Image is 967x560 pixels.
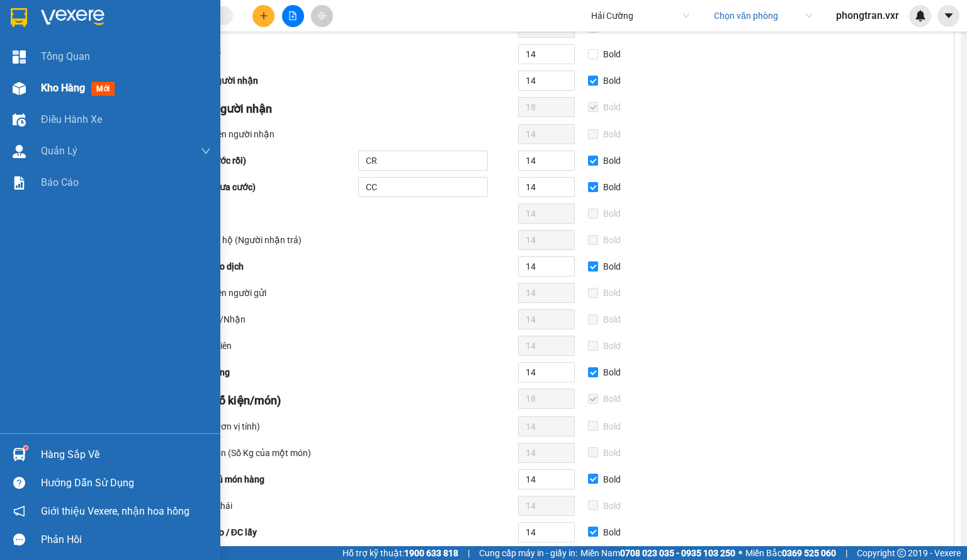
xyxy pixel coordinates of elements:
[91,82,115,96] span: mới
[13,448,26,461] img: warehouse-icon
[598,525,626,539] span: Bold
[580,546,735,560] span: Miền Nam
[598,286,626,300] span: Bold
[404,548,458,558] strong: 1900 633 818
[41,530,211,549] div: Phản hồi
[41,174,79,190] span: Báo cáo
[193,235,302,245] span: Phí thu hộ (Người nhận trả)
[598,446,626,460] span: Bold
[598,233,626,247] span: Bold
[598,127,626,141] span: Bold
[620,548,735,558] strong: 0708 023 035 - 0935 103 250
[311,5,333,27] button: aim
[282,5,304,27] button: file-add
[259,11,268,20] span: plus
[41,445,211,464] div: Hàng sắp về
[598,312,626,326] span: Bold
[193,527,257,537] span: ĐC giao / ĐC lấy
[252,5,274,27] button: plus
[193,288,266,298] span: SĐT/Tên người gửi
[745,546,836,560] span: Miền Bắc
[468,546,470,560] span: |
[13,176,26,190] img: solution-icon
[193,182,256,192] span: CC (Chưa cước)
[193,102,272,115] span: Tên người nhận
[943,10,954,21] span: caret-down
[738,551,742,556] span: ⚪️
[13,477,25,489] span: question-circle
[317,11,326,20] span: aim
[598,180,626,194] span: Bold
[598,499,626,513] span: Bold
[598,339,626,353] span: Bold
[598,365,626,379] span: Bold
[13,534,25,546] span: message
[193,49,221,59] span: Nơi lấy
[845,546,847,560] span: |
[41,111,102,127] span: Điều hành xe
[13,50,26,64] img: dashboard-icon
[598,260,626,273] span: Bold
[598,154,626,168] span: Bold
[41,143,77,159] span: Quản Lý
[782,548,836,558] strong: 0369 525 060
[598,392,626,406] span: Bold
[41,503,189,519] span: Giới thiệu Vexere, nhận hoa hồng
[342,546,458,560] span: Hỗ trợ kỹ thuật:
[826,8,909,23] span: phongtran.vxr
[897,549,906,557] span: copyright
[288,11,297,20] span: file-add
[193,394,281,407] span: SL (Số kiện/món)
[915,10,926,21] img: icon-new-feature
[937,5,959,27] button: caret-down
[598,100,626,114] span: Bold
[201,146,211,156] span: down
[591,6,689,25] span: Hải Cường
[41,82,85,94] span: Kho hàng
[598,47,626,61] span: Bold
[11,8,27,27] img: logo-vxr
[193,448,311,458] span: KG/Món (Số Kg của một món)
[598,74,626,88] span: Bold
[598,472,626,486] span: Bold
[598,207,626,220] span: Bold
[13,113,26,127] img: warehouse-icon
[41,49,90,64] span: Tổng Quan
[13,505,25,517] span: notification
[598,420,626,433] span: Bold
[193,76,258,86] span: SĐT người nhận
[41,474,211,493] div: Hướng dẫn sử dụng
[193,129,274,139] span: SĐT/Tên người nhận
[13,145,26,158] img: warehouse-icon
[193,474,264,484] span: Ghi chú món hàng
[479,546,577,560] span: Cung cấp máy in - giấy in:
[24,446,28,450] sup: 1
[13,82,26,95] img: warehouse-icon
[193,421,260,431] span: ĐVT (Đơn vị tính)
